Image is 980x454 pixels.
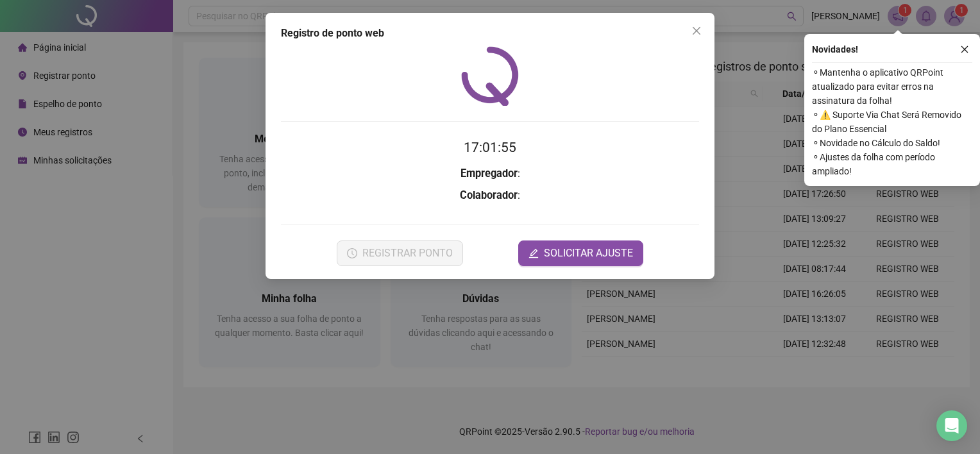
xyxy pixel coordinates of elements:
span: ⚬ Mantenha o aplicativo QRPoint atualizado para evitar erros na assinatura da folha! [812,65,972,108]
img: QRPoint [461,46,519,106]
div: Open Intercom Messenger [936,410,967,441]
span: ⚬ Novidade no Cálculo do Saldo! [812,136,972,150]
span: close [691,26,702,36]
strong: Empregador [460,167,518,180]
h3: : [281,187,699,204]
span: ⚬ Ajustes da folha com período ampliado! [812,150,972,178]
span: close [960,45,969,54]
button: Close [686,21,707,41]
span: SOLICITAR AJUSTE [544,246,633,261]
span: edit [528,248,539,258]
button: REGISTRAR PONTO [337,240,463,266]
div: Registro de ponto web [281,26,699,41]
strong: Colaborador [460,189,518,201]
h3: : [281,165,699,182]
time: 17:01:55 [464,140,516,155]
button: editSOLICITAR AJUSTE [518,240,643,266]
span: ⚬ ⚠️ Suporte Via Chat Será Removido do Plano Essencial [812,108,972,136]
span: Novidades ! [812,42,858,56]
